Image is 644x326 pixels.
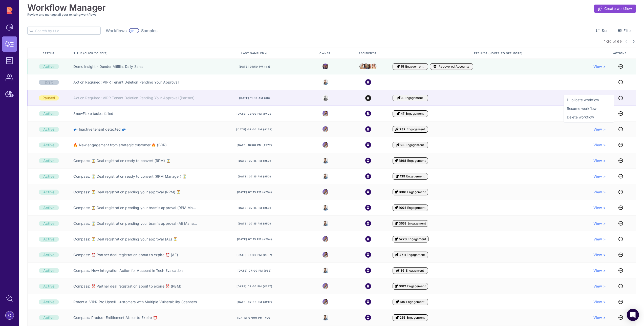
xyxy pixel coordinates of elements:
[237,316,272,319] span: [DATE] 07:00 pm (#90)
[593,127,606,132] span: View >
[400,316,405,320] span: 255
[323,220,328,226] img: 8525803544391_e4bc78f9dfe39fb1ff36_32.jpg
[405,112,424,116] span: Engagement
[593,221,606,226] span: View >
[239,96,270,100] span: [DATE] 11:50 am (#8)
[323,252,328,258] img: 8988563339665_5a12f1d3e1fcf310ea11_32.png
[405,65,423,69] span: Engagement
[39,284,59,289] div: Active
[39,205,59,210] div: Active
[323,315,328,320] img: 8525803544391_e4bc78f9dfe39fb1ff36_32.jpg
[323,268,328,273] img: 8525803544391_e4bc78f9dfe39fb1ff36_32.jpg
[73,315,157,320] a: Compass: Product Entitlement About to Expire ⏰
[238,222,271,225] span: [DATE] 07:15 pm (#50)
[359,63,365,70] img: stanley.jpeg
[406,300,424,304] span: Engagement
[27,13,636,16] h3: Review and manage all your existing workflows
[323,205,328,211] img: 8525803544391_e4bc78f9dfe39fb1ff36_32.jpg
[73,268,183,273] a: Compass: New Integration Action for Account in Tech Evaluation
[367,64,373,69] img: kevin.jpeg
[73,221,198,226] a: Compass: ⏳ Deal registration pending your team's approval (AE Manager) ⏳
[395,190,398,194] i: Engagement
[395,127,398,131] i: Engagement
[236,128,273,131] span: [DATE] 04:00 am (#258)
[237,237,272,241] span: [DATE] 07:15 pm (#294)
[39,252,59,257] div: Active
[106,28,127,33] span: Workflows
[323,64,328,69] img: michael.jpeg
[399,284,406,288] span: 3182
[27,3,106,13] h1: Workflow Manager
[319,51,332,55] span: Owner
[238,206,271,210] span: [DATE] 07:15 pm (#50)
[397,65,400,69] i: Engagement
[39,64,59,69] div: Active
[39,95,59,100] div: Paused
[434,65,437,69] i: Accounts
[604,39,622,44] span: 1-20 of 69
[406,143,424,147] span: Engagement
[35,27,100,34] input: Search by title
[395,159,398,163] i: Engagement
[323,95,328,101] img: 8525803544391_e4bc78f9dfe39fb1ff36_32.jpg
[43,51,55,55] span: Status
[407,284,425,288] span: Engagement
[323,299,328,305] img: 8988563339665_5a12f1d3e1fcf310ea11_32.png
[239,65,270,68] span: [DATE] 01:50 pm (#3)
[593,252,606,257] span: View >
[73,174,187,179] a: Compass: ⏳ Deal registration ready to convert (RPM Manager) ⏳
[323,158,328,164] img: 8525803544391_e4bc78f9dfe39fb1ff36_32.jpg
[474,51,524,55] span: Results (Hover to see more)
[237,143,272,147] span: [DATE] 10:00 pm (#277)
[593,315,606,320] a: View >
[399,221,407,226] span: 3558
[238,175,271,178] span: [DATE] 07:15 pm (#50)
[39,190,59,195] div: Active
[395,221,398,226] i: Engagement
[39,127,59,132] div: Active
[39,315,59,320] div: Active
[405,96,423,100] span: Engagement
[323,126,328,132] img: 8988563339665_5a12f1d3e1fcf310ea11_32.png
[39,174,59,179] div: Active
[399,253,406,257] span: 2711
[323,173,328,179] img: 8525803544391_e4bc78f9dfe39fb1ff36_32.jpg
[593,237,606,242] a: View >
[73,205,198,210] a: Compass: ⏳ Deal registration pending your team's approval (RPM Manager) ⏳
[73,127,126,132] a: 💤 Inactive tenant detected 💤
[399,237,407,241] span: 5223
[593,158,606,163] span: View >
[400,174,405,178] span: 139
[397,96,400,100] i: Engagement
[613,51,628,55] span: Actions
[407,127,425,131] span: Engagement
[439,65,469,69] span: Recovered Accounts
[593,299,606,304] a: View >
[593,174,606,179] a: View >
[593,268,606,273] span: View >
[237,190,272,194] span: [DATE] 07:15 pm (#294)
[399,206,406,210] span: 1005
[399,159,406,163] span: 1898
[406,269,424,273] span: Engagement
[39,237,59,242] div: Active
[39,142,59,148] div: Active
[396,300,399,304] i: Engagement
[237,112,273,115] span: [DATE] 03:00 pm (#423)
[593,142,606,148] a: View >
[396,269,399,273] i: Engagement
[593,190,606,195] a: View >
[39,158,59,163] div: Active
[39,80,59,85] div: Draft
[323,142,328,148] img: 8988563339665_5a12f1d3e1fcf310ea11_32.png
[39,268,59,273] div: Active
[407,221,426,226] span: Engagement
[400,269,404,273] span: 36
[237,284,272,288] span: [DATE] 07:00 pm (#337)
[73,111,113,116] a: SnowFlake task/s failed
[141,28,158,33] span: Samples
[73,158,170,163] a: Compass: ⏳ Deal registration ready to convert (RPM) ⏳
